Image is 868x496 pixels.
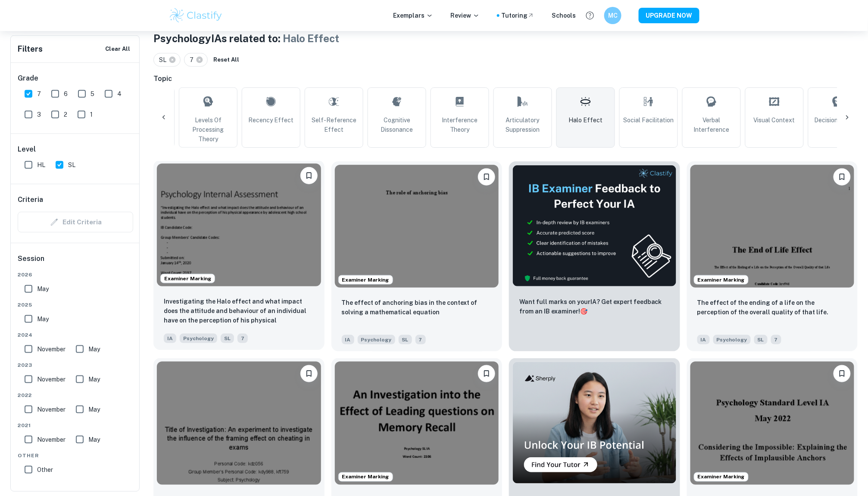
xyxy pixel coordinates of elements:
[88,375,100,384] span: May
[335,362,499,484] img: Psychology IA example thumbnail: An Investigation into the Effect of Lead
[358,335,395,344] span: Psychology
[713,335,751,344] span: Psychology
[415,335,426,344] span: 7
[604,7,621,24] button: MC
[37,314,49,324] span: May
[153,53,181,67] div: SL
[497,115,548,134] span: Articulatory Suppression
[103,43,132,56] button: Clear All
[153,161,325,351] a: Examiner MarkingBookmarkInvestigating the Halo effect and what impact does the attitude and behav...
[509,161,680,351] a: ThumbnailWant full marks on yourIA? Get expert feedback from an IB examiner!
[283,32,339,44] span: Halo Effect
[37,405,66,414] span: November
[519,297,670,316] p: Want full marks on your IA ? Get expert feedback from an IB examiner!
[300,365,318,382] button: Bookmark
[18,331,133,339] span: 2024
[399,335,412,344] span: SL
[164,297,314,326] p: Investigating the Halo effect and what impact does the attitude and behaviour of an individual ha...
[18,212,133,232] div: Criteria filters are unavailable when searching by topic
[37,89,41,99] span: 7
[64,110,67,119] span: 2
[450,11,480,20] p: Review
[18,254,133,271] h6: Session
[639,8,699,23] button: UPGRADE NOW
[249,115,294,125] span: Recency Effect
[339,473,393,481] span: Examiner Marking
[68,160,75,170] span: SL
[88,405,100,414] span: May
[157,362,321,484] img: Psychology IA example thumbnail: An experiment to investigate the influen
[157,164,321,286] img: Psychology IA example thumbnail: Investigating the Halo effect and what i
[608,11,618,20] h6: MC
[91,89,94,99] span: 5
[690,165,855,288] img: Psychology IA example thumbnail: The effect of the ending of a life on th
[183,115,234,144] span: Levels of Processing Theory
[339,276,393,284] span: Examiner Marking
[18,144,133,155] h6: Level
[342,298,492,317] p: The effect of anchoring bias in the context of solving a mathematical equation
[180,334,217,343] span: Psychology
[37,375,66,384] span: November
[117,89,122,99] span: 4
[18,73,133,84] h6: Grade
[153,31,858,46] h1: Psychology IAs related to:
[18,391,133,399] span: 2022
[512,362,677,484] img: Thumbnail
[211,53,241,66] button: Reset All
[754,115,795,125] span: Visual Context
[834,365,851,382] button: Bookmark
[434,115,485,134] span: Interference Theory
[690,362,855,484] img: Psychology IA example thumbnail: Considering the Impossible: Explaining t
[624,115,674,125] span: Social Facilitation
[583,8,597,23] button: Help and Feedback
[237,334,248,343] span: 7
[771,335,781,344] span: 7
[393,11,433,20] p: Exemplars
[18,422,133,429] span: 2021
[335,165,499,288] img: Psychology IA example thumbnail: The effect of anchoring bias in the cont
[686,115,737,134] span: Verbal Interference
[580,308,587,315] span: 🎯
[18,301,133,309] span: 2025
[478,365,495,382] button: Bookmark
[754,335,768,344] span: SL
[501,11,534,20] a: Tutoring
[64,89,68,99] span: 6
[694,473,748,481] span: Examiner Marking
[88,435,100,444] span: May
[159,55,170,65] span: SL
[164,334,176,343] span: IA
[37,435,66,444] span: November
[18,43,43,55] h6: Filters
[153,74,858,84] h6: Topic
[88,344,100,354] span: May
[37,465,53,474] span: Other
[552,11,576,20] a: Schools
[18,452,133,459] span: Other
[37,344,66,354] span: November
[342,335,354,344] span: IA
[18,271,133,279] span: 2026
[37,110,41,119] span: 3
[694,276,748,284] span: Examiner Marking
[190,55,197,65] span: 7
[221,334,234,343] span: SL
[512,165,677,287] img: Thumbnail
[18,361,133,369] span: 2023
[169,7,223,24] img: Clastify logo
[697,298,848,317] p: The effect of the ending of a life on the perception of the overall quality of that life.
[372,115,422,134] span: Cognitive Dissonance
[300,167,318,184] button: Bookmark
[90,110,93,119] span: 1
[37,160,45,170] span: HL
[309,115,359,134] span: Self-Reference Effect
[815,115,860,125] span: Decision Making
[184,53,208,67] div: 7
[834,168,851,186] button: Bookmark
[478,168,495,186] button: Bookmark
[331,161,503,351] a: Examiner MarkingBookmarkThe effect of anchoring bias in the context of solving a mathematical equ...
[18,195,43,205] h6: Criteria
